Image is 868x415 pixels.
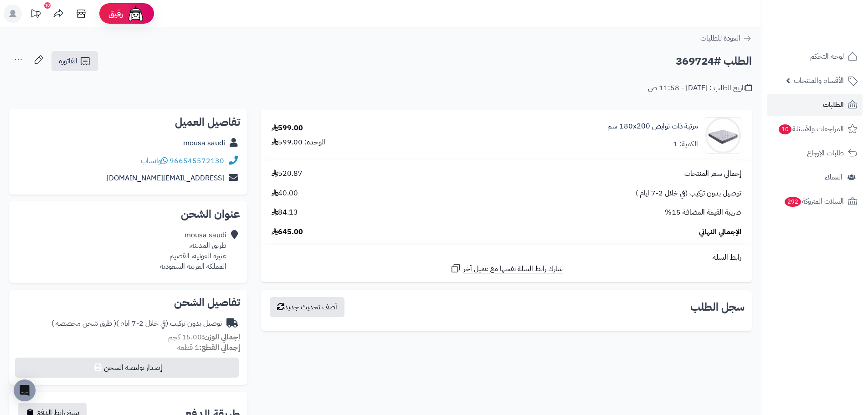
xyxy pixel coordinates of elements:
a: السلات المتروكة292 [767,190,863,212]
span: الطلبات [823,98,844,111]
span: 10 [779,124,791,134]
span: المراجعات والأسئلة [778,123,844,135]
span: طلبات الإرجاع [807,147,844,159]
a: 966545572130 [169,155,224,166]
span: 40.00 [272,188,298,199]
span: ضريبة القيمة المضافة 15% [665,207,741,218]
span: رفيق [108,8,123,19]
img: logo-2.png [806,26,859,45]
button: أضف تحديث جديد [270,297,344,317]
a: mousa saudi [183,138,225,149]
div: تاريخ الطلب : [DATE] - 11:58 ص [648,83,752,93]
strong: إجمالي الوزن: [202,332,240,343]
div: الوحدة: 599.00 [272,137,325,148]
a: شارك رابط السلة نفسها مع عميل آخر [450,263,563,274]
h3: سجل الطلب [690,302,745,313]
span: العودة للطلبات [700,33,740,44]
a: العودة للطلبات [700,33,752,44]
a: لوحة التحكم [767,46,863,67]
div: الكمية: 1 [673,139,698,149]
a: الطلبات [767,94,863,116]
small: 1 قطعة [177,342,240,353]
span: 292 [785,197,801,207]
span: شارك رابط السلة نفسها مع عميل آخر [463,264,563,274]
a: العملاء [767,166,863,188]
span: إجمالي سعر المنتجات [684,169,741,179]
span: 645.00 [272,227,303,237]
h2: عنوان الشحن [16,209,240,220]
span: الإجمالي النهائي [699,227,741,237]
span: العملاء [825,171,842,184]
a: المراجعات والأسئلة10 [767,118,863,140]
div: Open Intercom Messenger [14,379,36,401]
span: توصيل بدون تركيب (في خلال 2-7 ايام ) [636,188,741,199]
a: الفاتورة [51,51,98,71]
h2: الطلب #369724 [676,52,752,71]
span: لوحة التحكم [810,50,844,63]
small: 15.00 كجم [168,332,240,343]
span: الأقسام والمنتجات [794,74,844,87]
a: طلبات الإرجاع [767,142,863,164]
button: إصدار بوليصة الشحن [15,358,239,378]
a: مرتبة ذات نوابض 180x200 سم [607,121,698,132]
a: واتساب [141,155,168,166]
strong: إجمالي القطع: [199,342,240,353]
div: 10 [44,2,51,9]
div: رابط السلة [265,252,748,263]
a: [EMAIL_ADDRESS][DOMAIN_NAME] [107,173,224,184]
a: تحديثات المنصة [24,5,47,25]
span: 520.87 [272,169,303,179]
h2: تفاصيل الشحن [16,297,240,308]
span: 84.13 [272,207,298,218]
span: ( طرق شحن مخصصة ) [51,318,116,329]
div: توصيل بدون تركيب (في خلال 2-7 ايام ) [51,318,222,329]
div: mousa saudi طريق المدينه، عنيزه العونيه، القصيم المملكة العربية السعودية [160,230,226,272]
h2: تفاصيل العميل [16,117,240,128]
span: السلات المتروكة [784,195,844,208]
div: 599.00 [272,123,303,133]
img: 1702708315-RS-09-90x90.jpg [705,117,741,154]
span: الفاتورة [59,56,77,67]
img: ai-face.png [127,5,145,23]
